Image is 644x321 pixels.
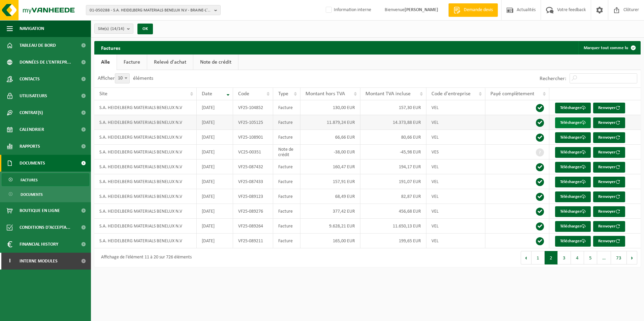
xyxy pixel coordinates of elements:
td: VEL [426,100,485,115]
span: Montant TVA incluse [365,91,411,97]
button: 73 [611,251,627,264]
td: 199,65 EUR [360,234,426,248]
td: VF25-087432 [233,159,273,174]
td: [DATE] [197,174,233,189]
span: Site(s) [98,24,124,34]
td: VF25-089211 [233,234,273,248]
a: Télécharger [555,221,591,232]
span: Site [99,91,107,97]
td: Note de crédit [273,145,301,159]
span: Calendrier [20,121,44,138]
td: Facture [273,174,301,189]
td: VEL [426,130,485,145]
button: OK [137,24,153,34]
button: Renvoyer [593,147,625,158]
span: I [7,253,13,270]
button: Renvoyer [593,221,625,232]
button: Renvoyer [593,103,625,113]
td: 66,66 EUR [300,130,360,145]
count: (14/14) [110,27,124,31]
span: Documents [21,188,43,201]
td: VEL [426,234,485,248]
span: Date [202,91,212,97]
button: Renvoyer [593,206,625,217]
button: 01-050288 - S.A. HEIDELBERG MATERIALS BENELUX N.V - BRAINE-L'ALLEUD [86,5,221,15]
a: Alle [94,55,117,70]
td: VF25-105125 [233,115,273,130]
span: Montant hors TVA [305,91,345,97]
td: S.A. HEIDELBERG MATERIALS BENELUX N.V [94,130,197,145]
button: Next [627,251,637,264]
span: Payé complètement [490,91,534,97]
span: Type [278,91,288,97]
td: [DATE] [197,145,233,159]
span: Rapports [20,138,40,155]
span: Contacts [20,71,40,87]
a: Facture [117,55,147,70]
td: 68,49 EUR [300,189,360,204]
td: Facture [273,219,301,234]
a: Relevé d'achat [147,55,193,70]
td: S.A. HEIDELBERG MATERIALS BENELUX N.V [94,174,197,189]
a: Télécharger [555,117,591,128]
button: Renvoyer [593,236,625,247]
td: S.A. HEIDELBERG MATERIALS BENELUX N.V [94,234,197,248]
td: VEL [426,159,485,174]
td: VEL [426,174,485,189]
td: Facture [273,115,301,130]
a: Note de crédit [193,55,238,70]
label: Afficher éléments [98,76,153,81]
td: S.A. HEIDELBERG MATERIALS BENELUX N.V [94,159,197,174]
a: Télécharger [555,103,591,113]
a: Documents [2,188,89,201]
button: Site(s)(14/14) [94,24,133,34]
span: Demande devis [462,7,494,13]
a: Télécharger [555,162,591,173]
strong: [PERSON_NAME] [405,7,438,12]
button: Previous [521,251,532,264]
span: Contrat(s) [20,104,43,121]
span: Code [238,91,249,97]
td: [DATE] [197,115,233,130]
a: Factures [2,173,89,186]
span: Boutique en ligne [20,202,60,219]
td: S.A. HEIDELBERG MATERIALS BENELUX N.V [94,189,197,204]
label: Rechercher: [540,76,566,81]
button: Renvoyer [593,132,625,143]
td: 14.373,88 EUR [360,115,426,130]
span: Utilisateurs [20,87,47,104]
td: -38,00 EUR [300,145,360,159]
td: 82,87 EUR [360,189,426,204]
span: Conditions d'accepta... [20,219,70,236]
td: 194,17 EUR [360,159,426,174]
td: S.A. HEIDELBERG MATERIALS BENELUX N.V [94,145,197,159]
td: S.A. HEIDELBERG MATERIALS BENELUX N.V [94,219,197,234]
button: 3 [558,251,571,264]
td: VF25-089264 [233,219,273,234]
div: Affichage de l'élément 11 à 20 sur 726 éléments [98,252,192,264]
td: [DATE] [197,189,233,204]
td: VF25-087433 [233,174,273,189]
button: 5 [584,251,597,264]
button: Renvoyer [593,191,625,202]
td: VF25-104852 [233,100,273,115]
td: VF25-089123 [233,189,273,204]
a: Demande devis [448,3,498,17]
td: 80,66 EUR [360,130,426,145]
td: VEL [426,219,485,234]
td: Facture [273,189,301,204]
td: 11.879,24 EUR [300,115,360,130]
button: 2 [545,251,558,264]
td: [DATE] [197,159,233,174]
td: S.A. HEIDELBERG MATERIALS BENELUX N.V [94,204,197,219]
td: [DATE] [197,219,233,234]
td: Facture [273,234,301,248]
td: [DATE] [197,204,233,219]
span: 10 [115,73,130,83]
a: Télécharger [555,206,591,217]
a: Télécharger [555,177,591,187]
td: 9.628,21 EUR [300,219,360,234]
td: 11.650,13 EUR [360,219,426,234]
span: Tableau de bord [20,37,56,54]
td: 157,30 EUR [360,100,426,115]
